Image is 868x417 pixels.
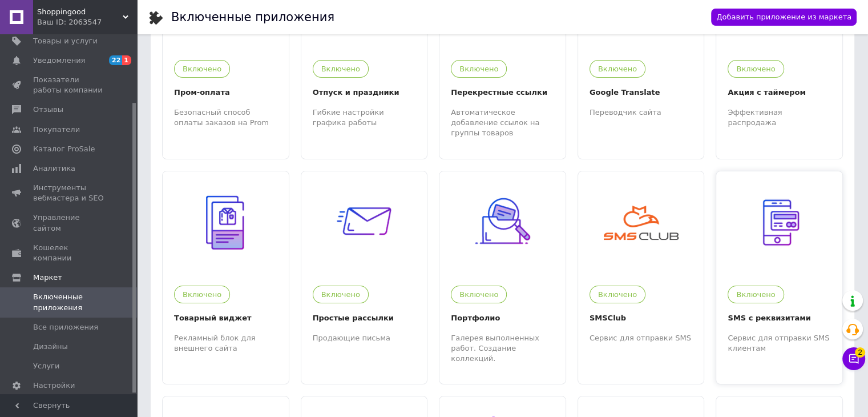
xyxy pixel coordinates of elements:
div: Включено [313,60,369,78]
div: Включено [590,286,645,303]
div: Включено [174,286,230,303]
div: Google Translate [590,86,693,99]
span: Управление сайтом [33,212,106,233]
img: 32 [191,187,261,258]
span: Показатели работы компании [33,75,106,95]
span: 2 [855,347,865,358]
span: Отзывы [33,105,63,115]
div: Включенные приложения [171,11,334,23]
button: Чат с покупателем2 [842,347,865,370]
span: Услуги [33,361,59,371]
div: Включено [451,286,507,303]
span: Кошелек компании [33,243,106,263]
div: Безопасный способ оплаты заказов на Prom [174,107,277,128]
div: Включено [451,60,507,78]
div: Включено [728,286,784,303]
div: Автоматическое добавление ссылок на группы товаров [451,107,554,139]
div: Товарный виджет [174,312,277,324]
img: 33 [329,187,399,258]
div: Сервис для отправки SMS клиентам [728,333,831,354]
div: SMSClub [590,312,693,324]
span: 1 [122,55,131,65]
span: Покупатели [33,125,80,135]
a: 32ВключеноТоварный виджетРекламный блок для внешнего сайта [163,171,289,373]
span: 22 [109,55,122,65]
a: 57ВключеноSMS с реквизитамиСервис для отправки SMS клиентам [716,171,842,373]
div: Включено [728,60,784,78]
img: 39 [467,187,538,258]
div: Включено [174,60,230,78]
div: Портфолио [451,312,554,324]
div: Продающие письма [313,333,416,343]
div: Сервис для отправки SMS [590,333,693,343]
div: Переводчик сайта [590,107,693,118]
div: Простые рассылки [313,312,416,324]
span: Аналитика [33,163,75,174]
img: 57 [744,187,814,258]
div: Перекрестные ссылки [451,86,554,99]
div: Ваш ID: 2063547 [37,17,137,27]
span: Инструменты вебмастера и SEO [33,183,106,203]
a: 39ВключеноПортфолиоГалерея выполненных работ. Создание коллекций. [439,171,566,373]
span: Включенные приложения [33,292,106,312]
span: Маркет [33,272,62,283]
div: Рекламный блок для внешнего сайта [174,333,277,354]
span: Уведомления [33,55,85,66]
a: 33ВключеноПростые рассылкиПродающие письма [301,171,427,373]
div: SMS с реквизитами [728,312,831,324]
div: Эффективная распродажа [728,107,831,128]
a: Добавить приложение из маркета [711,9,857,26]
div: Галерея выполненных работ. Создание коллекций. [451,333,554,364]
img: 156 [604,206,679,240]
span: Shoppingood [37,7,123,17]
div: Включено [313,286,369,303]
div: Пром-оплата [174,86,277,99]
div: Гибкие настройки графика работы [313,107,416,128]
div: Включено [590,60,645,78]
span: Товары и услуги [33,36,98,46]
span: Дизайны [33,342,68,352]
div: Отпуск и праздники [313,86,416,99]
span: Все приложения [33,322,98,332]
span: Настройки [33,380,75,391]
a: 156ВключеноSMSClubСервис для отправки SMS [578,171,704,373]
div: Акция с таймером [728,86,831,99]
span: Каталог ProSale [33,144,95,154]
